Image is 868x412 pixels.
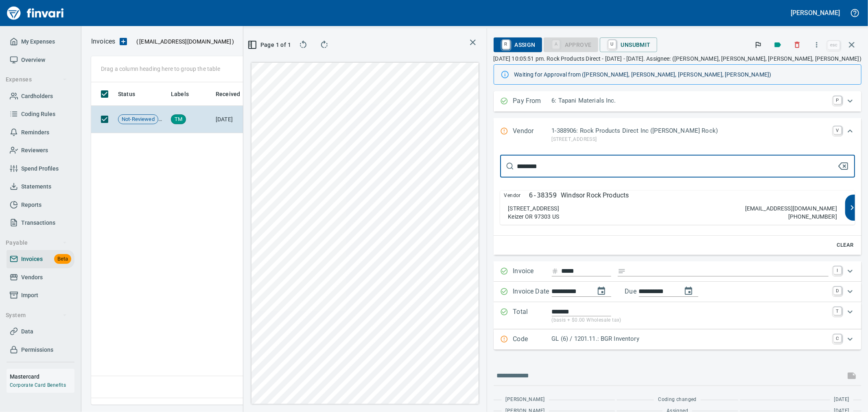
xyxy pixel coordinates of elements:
a: D [833,287,842,295]
span: Cardholders [21,91,53,101]
a: I [833,266,842,274]
button: System [2,308,70,323]
span: TM [171,116,186,123]
span: Payable [6,238,67,248]
div: Expand [494,261,862,282]
h6: Mastercard [10,372,74,381]
a: P [833,96,842,104]
a: Corporate Card Benefits [10,382,66,388]
a: InvoicesBeta [7,250,74,268]
a: Permissions [7,341,74,359]
span: Status [118,89,135,99]
span: This records your message into the invoice and notifies anyone mentioned [842,366,861,386]
span: System [6,310,67,320]
a: Reports [7,196,74,214]
p: 6-38359 [529,191,557,200]
div: nf [544,41,598,48]
div: Waiting for Approval from ([PERSON_NAME], [PERSON_NAME], [PERSON_NAME], [PERSON_NAME]) [514,67,855,82]
a: R [502,40,510,49]
span: Vendor [504,191,529,200]
div: Expand [494,302,862,329]
span: My Expenses [21,37,55,47]
span: Overview [21,55,45,65]
button: Flag [749,36,767,54]
span: Unsubmit [606,38,651,52]
svg: Invoice number [552,266,558,276]
div: Expand [494,282,862,302]
button: Page 1 of 1 [250,37,291,52]
p: Vendor [513,126,552,143]
span: Received [216,89,251,99]
a: Cardholders [7,87,74,105]
button: Upload an Invoice [115,37,131,46]
p: Keizer OR 97303 US [508,213,560,221]
span: [EMAIL_ADDRESS][DOMAIN_NAME] [138,37,232,46]
span: Reminders [21,127,49,138]
a: Overview [7,51,74,69]
span: [DATE] [834,396,849,404]
span: Pages Split [158,116,172,122]
a: T [833,307,842,315]
p: (basis + $0.00 Wholesale tax) [552,316,829,324]
span: Assign [500,38,536,52]
span: Data [21,327,33,337]
span: Labels [171,89,189,99]
span: Page 1 of 1 [253,40,287,50]
button: UUnsubmit [600,37,657,52]
button: Expenses [2,72,70,87]
a: U [608,40,616,49]
a: Transactions [7,214,74,232]
button: Clear [832,239,858,252]
button: Vendor6-38359Windsor Rock Products[STREET_ADDRESS]Keizer OR 97303 US[EMAIL_ADDRESS][DOMAIN_NAME][... [500,191,855,225]
img: Finvari [5,3,66,23]
span: Labels [171,89,199,99]
div: Expand [494,91,862,112]
span: Import [21,290,38,300]
a: esc [828,41,840,50]
p: Drag a column heading here to group the table [101,65,220,73]
svg: Invoice description [618,267,626,275]
button: More [808,36,826,54]
span: Reviewers [21,145,48,156]
p: 6: Tapani Materials Inc. [552,96,829,105]
span: Permissions [21,345,53,355]
a: Data [7,322,74,341]
button: RAssign [494,37,542,52]
a: Reminders [7,123,74,142]
a: Spend Profiles [7,160,74,178]
nav: breadcrumb [91,37,115,46]
p: Code [513,334,552,345]
p: [DATE] 10:05:51 pm. Rock Products Direct - [DATE] - [DATE]. Assignee: ([PERSON_NAME], [PERSON_NAM... [494,55,862,63]
a: Statements [7,178,74,196]
p: Invoice Date [513,287,552,297]
p: Invoice [513,266,552,277]
a: V [833,126,842,134]
span: Expenses [6,75,67,85]
p: [STREET_ADDRESS] [508,204,559,213]
span: Close invoice [826,35,861,55]
button: change date [592,281,611,301]
span: Clear [834,241,856,250]
p: Invoices [91,37,115,46]
span: Reports [21,200,42,210]
a: My Expenses [7,33,74,51]
p: Windsor Rock Products [561,191,629,200]
button: Labels [769,36,787,54]
span: Not-Reviewed [118,116,158,123]
button: change due date [679,281,698,301]
button: [PERSON_NAME] [789,7,842,19]
div: Expand [494,329,862,350]
p: ( ) [131,37,234,46]
p: Total [513,307,552,324]
span: [PERSON_NAME] [506,396,545,404]
p: Due [625,287,664,296]
a: Coding Rules [7,105,74,123]
a: Import [7,286,74,305]
p: GL (6) / 1201.11.: BGR Inventory [552,334,829,344]
td: [DATE] [212,106,257,133]
p: [STREET_ADDRESS] [552,136,829,144]
span: Invoices [21,254,43,264]
p: [EMAIL_ADDRESS][DOMAIN_NAME] [745,204,837,213]
h5: [PERSON_NAME] [791,9,840,17]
